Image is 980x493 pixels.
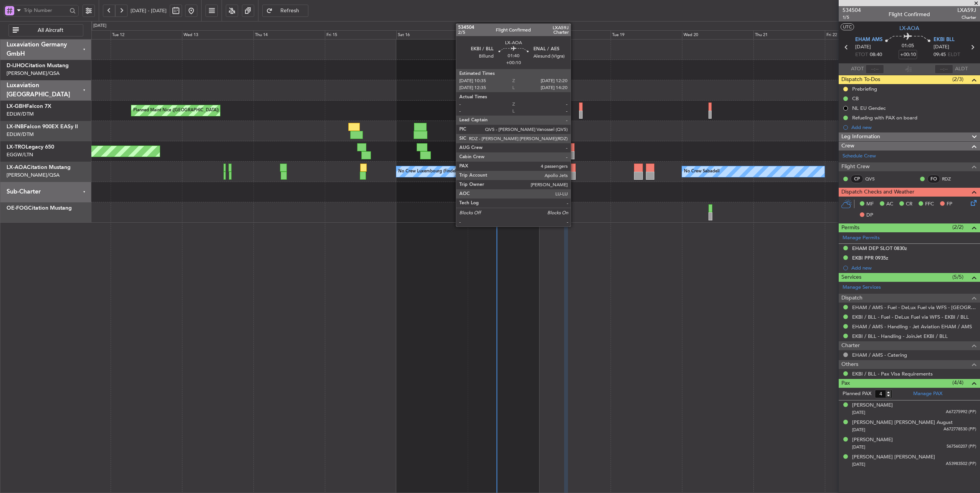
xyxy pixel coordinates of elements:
span: ATOT [851,65,864,73]
a: EDLW/DTM [7,131,34,138]
span: A672778530 (PP) [944,426,976,433]
span: (5/5) [952,273,963,281]
div: Refueling with PAX on board [852,114,917,121]
span: Services [841,273,861,282]
div: [PERSON_NAME] [PERSON_NAME] [852,453,935,461]
span: 1/5 [843,14,861,21]
a: EKBI / BLL - Pax Visa Requirements [852,371,933,377]
div: Tue 19 [611,30,682,40]
span: Dispatch [841,294,862,303]
a: RDZ [942,175,959,182]
div: Thu 14 [253,30,325,40]
a: OE-FOGCitation Mustang [7,205,72,211]
span: LX-INB [7,124,24,129]
span: FP [947,200,952,208]
span: LX-TRO [7,144,26,150]
button: Refresh [262,5,308,17]
span: ELDT [948,51,960,59]
span: [DATE] [852,462,865,467]
span: EHAM AMS [855,36,882,44]
div: [DATE] [93,23,106,29]
a: LX-INBFalcon 900EX EASy II [7,124,78,129]
span: (2/3) [952,75,963,83]
button: All Aircraft [8,24,83,36]
span: Others [841,360,858,369]
div: EKBI PPR 0935z [852,255,888,261]
div: Wed 13 [182,30,253,40]
a: LX-GBHFalcon 7X [7,104,51,109]
div: EHAM DEP SLOT 0830z [852,245,907,251]
span: [DATE] [852,410,865,415]
div: Thu 21 [753,30,825,40]
a: QVS [865,175,882,182]
span: 534504 [843,6,861,14]
span: ETOT [855,51,868,59]
span: LXA59J [957,6,976,14]
a: EHAM / AMS - Catering [852,352,907,358]
span: [DATE] [852,427,865,433]
span: LX-AOA [7,165,27,170]
span: FFC [925,200,934,208]
span: MF [866,200,874,208]
span: Charter [841,341,860,350]
div: [PERSON_NAME] [PERSON_NAME] August [852,419,953,427]
span: [DATE] - [DATE] [131,7,167,14]
div: Flight Confirmed [889,10,930,18]
span: All Aircraft [20,28,81,33]
a: Manage PAX [913,390,942,398]
a: LX-AOACitation Mustang [7,165,71,170]
a: EKBI / BLL - Fuel - DeLux Fuel via WFS - EKBI / BLL [852,314,969,320]
div: CP [851,175,863,183]
div: Tue 12 [111,30,182,40]
div: [PERSON_NAME] [852,436,893,444]
span: 09:45 [934,51,946,59]
span: 01:05 [902,42,914,50]
div: Mon 18 [539,30,611,40]
span: A67275992 (PP) [946,409,976,415]
a: LX-TROLegacy 650 [7,144,54,150]
div: CB [852,95,859,102]
a: Manage Permits [843,234,880,242]
span: Dispatch To-Dos [841,75,880,84]
div: NL EU Gendec [852,105,886,111]
span: [DATE] [852,444,865,450]
div: [PERSON_NAME] [852,402,893,409]
span: DP [866,212,873,219]
span: Pax [841,379,850,388]
div: Prebriefing [852,86,877,92]
div: Wed 20 [682,30,753,40]
span: CR [906,200,912,208]
span: Refresh [274,8,306,13]
a: [PERSON_NAME]/QSA [7,172,60,179]
a: D-IJHOCitation Mustang [7,63,69,68]
button: UTC [841,23,854,30]
span: (2/2) [952,223,963,231]
span: (4/4) [952,379,963,387]
div: FO [927,175,940,183]
div: No Crew Sabadell [684,166,720,177]
a: Manage Services [843,284,881,291]
a: [PERSON_NAME]/QSA [7,70,60,77]
div: Sat 16 [396,30,468,40]
a: EGGW/LTN [7,151,33,158]
span: A53983502 (PP) [946,461,976,467]
div: Fri 22 [825,30,896,40]
span: Leg Information [841,132,880,141]
div: Sun 17 [468,30,539,40]
a: Schedule Crew [843,152,876,160]
span: Crew [841,142,854,151]
span: ALDT [955,65,968,73]
span: 08:40 [870,51,882,59]
span: [DATE] [855,43,871,51]
label: Planned PAX [843,390,871,398]
span: Flight Crew [841,162,870,171]
span: [DATE] [934,43,949,51]
div: Add new [851,124,976,131]
span: 567560207 (PP) [947,443,976,450]
span: AC [886,200,893,208]
div: No Crew Luxembourg (Findel) [398,166,457,177]
input: Trip Number [24,5,67,16]
span: Permits [841,223,859,232]
span: EKBI BLL [934,36,955,44]
span: D-IJHO [7,63,25,68]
